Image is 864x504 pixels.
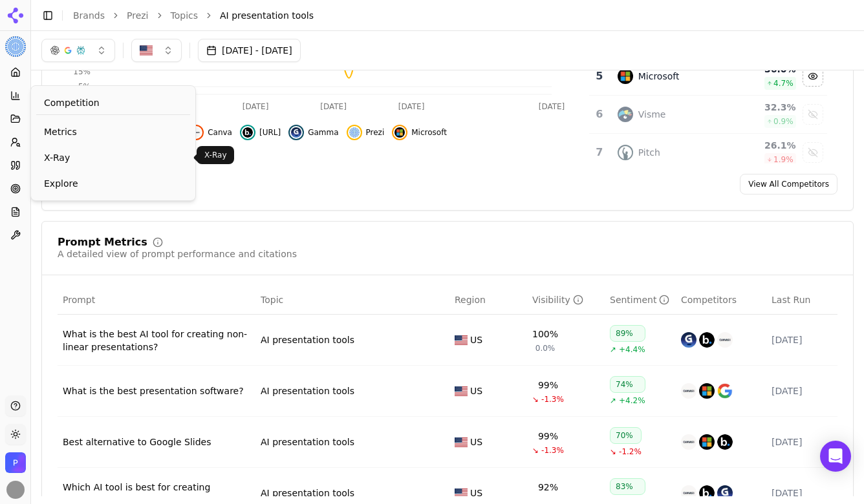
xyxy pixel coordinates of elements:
[261,487,354,499] div: AI presentation tools
[220,9,314,22] span: AI presentation tools
[470,487,482,499] span: US
[681,332,697,348] img: gamma
[73,67,91,76] tspan: 15%
[455,293,486,306] span: Region
[773,78,794,89] span: 4.7 %
[772,384,832,397] div: [DATE]
[538,430,558,443] div: 99%
[681,434,697,450] img: canva
[619,446,642,457] span: -1.2%
[208,127,232,138] span: Canva
[44,177,182,190] span: Explore
[541,445,564,456] span: -1.3%
[398,102,425,111] tspan: [DATE]
[803,142,823,163] button: Show pitch data
[411,127,447,138] span: Microsoft
[610,344,616,355] span: ↗
[532,328,558,341] div: 100%
[610,395,616,406] span: ↗
[717,434,733,450] img: beautiful.ai
[347,125,385,140] button: Hide prezi data
[772,487,832,499] div: [DATE]
[6,481,25,499] img: Terry Moore
[261,293,283,306] span: Topic
[140,44,153,57] img: United States
[605,286,676,315] th: sentiment
[73,9,828,22] nav: breadcrumb
[532,394,539,404] span: ↘
[6,481,25,499] button: Open user button
[532,293,583,306] div: Visibility
[63,436,250,448] a: Best alternative to Google Slides
[803,104,823,125] button: Show visme data
[618,145,633,160] img: pitch
[349,127,360,138] img: prezi
[717,332,733,348] img: canva
[681,293,737,306] span: Competitors
[538,379,558,392] div: 99%
[171,9,199,22] a: Topics
[198,39,301,62] button: [DATE] - [DATE]
[772,293,810,306] span: Last Run
[58,286,255,315] th: Prompt
[255,286,449,315] th: Topic
[594,107,605,122] div: 6
[455,488,468,498] img: US flag
[681,383,697,399] img: canva
[527,286,605,315] th: brandMentionRate
[772,436,832,448] div: [DATE]
[541,394,564,404] span: -1.3%
[449,286,527,315] th: Region
[455,437,468,447] img: US flag
[455,386,468,396] img: US flag
[261,384,354,397] div: AI presentation tools
[191,127,201,138] img: canva
[243,127,253,138] img: beautiful.ai
[766,286,837,315] th: Last Run
[535,343,556,353] span: 0.0%
[699,485,715,501] img: beautiful.ai
[36,146,190,169] a: X-Ray
[127,9,149,22] a: Prezi
[594,68,605,84] div: 5
[63,384,250,397] div: What is the best presentation software?
[366,127,385,138] span: Prezi
[243,102,269,111] tspan: [DATE]
[63,293,95,306] span: Prompt
[58,237,147,247] div: Prompt Metrics
[610,478,645,495] div: 83%
[261,333,354,346] a: AI presentation tools
[589,96,827,134] tr: 6vismeVisme32.3%0.9%Show visme data
[288,125,338,140] button: Hide gamma data
[735,101,796,114] div: 32.3 %
[699,383,715,399] img: microsoft
[610,293,669,306] div: Sentiment
[619,344,645,355] span: +4.4%
[676,286,766,315] th: Competitors
[803,66,823,87] button: Hide microsoft data
[63,328,250,353] a: What is the best AI tool for creating non-linear presentations?
[36,172,190,195] a: Explore
[5,36,26,57] button: Current brand: Prezi
[539,102,565,111] tspan: [DATE]
[619,395,645,406] span: +4.2%
[470,333,482,346] span: US
[44,151,182,164] span: X-Ray
[261,436,354,448] div: AI presentation tools
[717,485,733,501] img: gamma
[699,434,715,450] img: microsoft
[470,436,482,448] span: US
[610,446,616,457] span: ↘
[610,325,645,342] div: 89%
[772,333,832,346] div: [DATE]
[532,445,539,456] span: ↘
[589,58,827,96] tr: 5microsoftMicrosoft36.0%4.7%Hide microsoft data
[538,481,558,494] div: 92%
[308,127,338,138] span: Gamma
[394,127,405,138] img: microsoft
[638,146,660,159] div: Pitch
[618,68,633,84] img: microsoft
[638,108,666,121] div: Visme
